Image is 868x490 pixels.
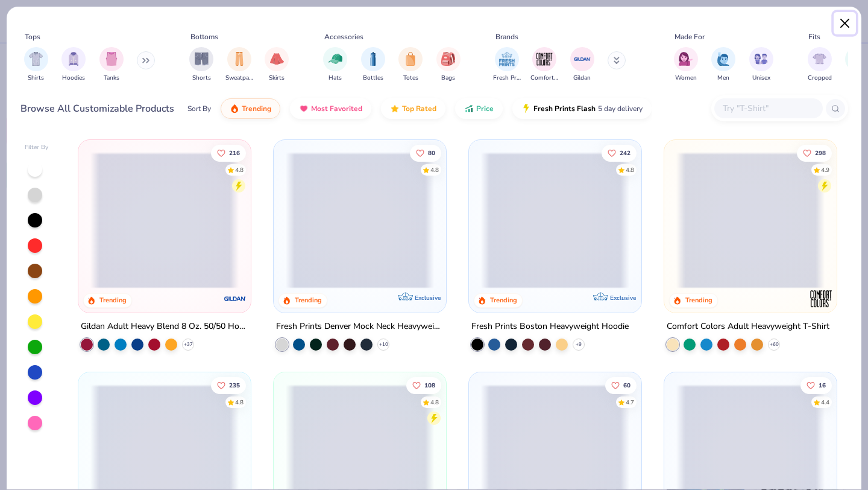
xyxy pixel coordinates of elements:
span: 242 [620,150,631,156]
span: Gildan [573,74,591,83]
span: Tanks [104,74,119,83]
button: Like [602,144,637,161]
div: filter for Women [674,47,698,83]
span: Cropped [808,74,832,83]
span: Fresh Prints [493,74,521,83]
div: Accessories [324,31,363,42]
span: + 10 [379,341,388,348]
img: Bags Image [441,52,454,66]
span: Totes [403,74,418,83]
span: 16 [819,382,826,388]
div: Bottoms [190,31,218,42]
span: Exclusive [610,294,636,302]
button: filter button [189,47,213,83]
div: filter for Unisex [749,47,773,83]
button: filter button [808,47,832,83]
img: Hats Image [329,52,342,66]
div: Sort By [187,103,211,114]
span: Comfort Colors [530,74,558,83]
div: filter for Hats [323,47,347,83]
button: Top Rated [381,98,445,119]
div: filter for Bottles [361,47,385,83]
button: filter button [749,47,773,83]
span: 60 [623,382,631,388]
button: filter button [99,47,124,83]
button: filter button [323,47,347,83]
span: Unisex [752,74,770,83]
span: Fresh Prints Flash [533,104,596,113]
div: filter for Hoodies [61,47,86,83]
span: 298 [815,150,826,156]
span: + 37 [184,341,193,348]
div: 4.4 [821,398,829,407]
span: Trending [242,104,271,113]
div: Fits [808,31,820,42]
div: 4.8 [430,165,439,174]
button: Like [410,144,441,161]
span: Price [476,104,494,113]
div: 4.7 [626,398,634,407]
img: Tanks Image [105,52,118,66]
span: Bags [441,74,455,83]
div: filter for Skirts [265,47,289,83]
span: Hats [329,74,342,83]
button: Like [797,144,832,161]
button: Like [605,377,637,393]
div: Tops [25,31,40,42]
button: Most Favorited [290,98,371,119]
img: Unisex Image [754,52,768,66]
img: Gildan Image [573,50,591,68]
div: 4.8 [236,165,244,174]
button: filter button [265,47,289,83]
input: Try "T-Shirt" [722,101,814,115]
span: Sweatpants [225,74,253,83]
span: Men [717,74,729,83]
div: filter for Comfort Colors [530,47,558,83]
img: Shirts Image [29,52,43,66]
button: Fresh Prints Flash5 day delivery [512,98,652,119]
span: Exclusive [415,294,441,302]
span: 80 [428,150,435,156]
button: filter button [436,47,461,83]
div: 4.8 [236,398,244,407]
button: filter button [61,47,86,83]
span: 216 [230,150,241,156]
img: Comfort Colors Image [535,50,553,68]
span: Top Rated [402,104,436,113]
button: Price [455,98,503,119]
img: Totes Image [404,52,417,66]
button: Like [212,144,247,161]
div: filter for Fresh Prints [493,47,521,83]
img: Comfort Colors logo [808,287,832,311]
div: filter for Gildan [570,47,594,83]
span: Hoodies [62,74,85,83]
img: trending.gif [230,104,239,113]
button: filter button [570,47,594,83]
img: TopRated.gif [390,104,400,113]
img: Fresh Prints Image [498,50,516,68]
div: filter for Totes [398,47,423,83]
div: filter for Bags [436,47,461,83]
span: Most Favorited [311,104,362,113]
img: Gildan logo [223,287,247,311]
div: filter for Tanks [99,47,124,83]
button: filter button [711,47,735,83]
div: filter for Men [711,47,735,83]
button: filter button [24,47,48,83]
div: Filter By [25,143,49,152]
span: 5 day delivery [598,102,643,116]
button: filter button [674,47,698,83]
button: filter button [493,47,521,83]
img: Shorts Image [195,52,209,66]
span: Shorts [192,74,211,83]
img: Bottles Image [366,52,380,66]
button: filter button [398,47,423,83]
div: 4.9 [821,165,829,174]
div: 4.8 [430,398,439,407]
span: 108 [424,382,435,388]
button: filter button [225,47,253,83]
img: Women Image [679,52,693,66]
img: flash.gif [521,104,531,113]
div: Gildan Adult Heavy Blend 8 Oz. 50/50 Hooded Sweatshirt [81,319,248,334]
div: filter for Sweatpants [225,47,253,83]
